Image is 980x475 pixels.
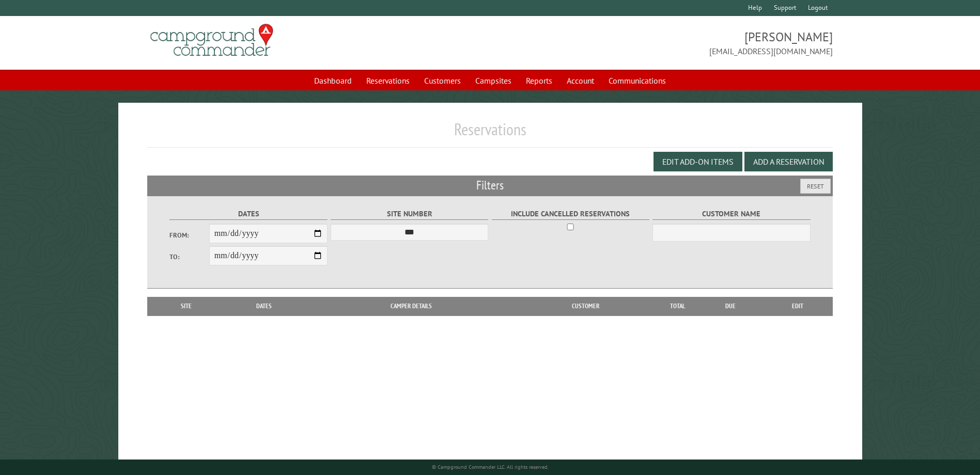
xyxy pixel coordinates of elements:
small: © Campground Commander LLC. All rights reserved. [432,464,549,470]
th: Dates [220,297,308,315]
span: [PERSON_NAME] [EMAIL_ADDRESS][DOMAIN_NAME] [490,28,833,57]
button: Reset [800,179,831,194]
a: Account [561,71,600,90]
a: Customers [418,71,467,90]
img: Campground Commander [147,20,276,60]
label: Include Cancelled Reservations [492,208,649,220]
a: Reservations [360,71,416,90]
h1: Reservations [147,119,832,148]
label: Site Number [331,208,488,220]
th: Site [152,297,220,315]
a: Communications [602,71,672,90]
button: Edit Add-on Items [654,152,742,171]
button: Add a Reservation [744,152,833,171]
label: To: [169,252,209,262]
a: Reports [520,71,558,90]
a: Campsites [469,71,518,90]
a: Dashboard [308,71,358,90]
label: Dates [169,208,327,220]
th: Edit [763,297,833,315]
label: Customer Name [652,208,810,220]
th: Total [657,297,698,315]
h2: Filters [147,176,832,195]
th: Camper Details [308,297,514,315]
th: Due [698,297,763,315]
th: Customer [514,297,657,315]
label: From: [169,230,209,240]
